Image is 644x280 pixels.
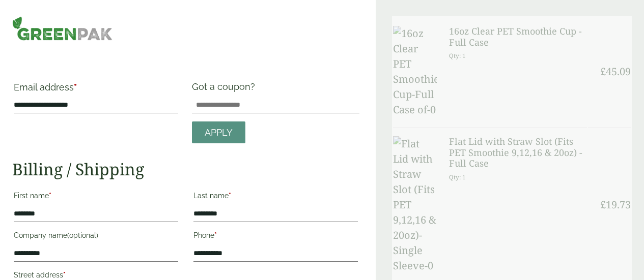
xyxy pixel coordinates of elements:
abbr: required [214,231,217,239]
span: (optional) [67,231,98,239]
abbr: required [229,192,231,200]
abbr: required [74,82,77,92]
label: Email address [14,83,178,97]
span: Apply [205,127,233,138]
label: Got a coupon? [192,81,259,97]
img: GreenPak Supplies [12,16,113,41]
label: Company name [14,228,178,245]
abbr: required [49,192,51,200]
a: Apply [192,121,245,143]
h2: Billing / Shipping [12,160,359,179]
abbr: required [63,271,66,279]
label: First name [14,189,178,206]
label: Phone [193,228,358,245]
label: Last name [193,189,358,206]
